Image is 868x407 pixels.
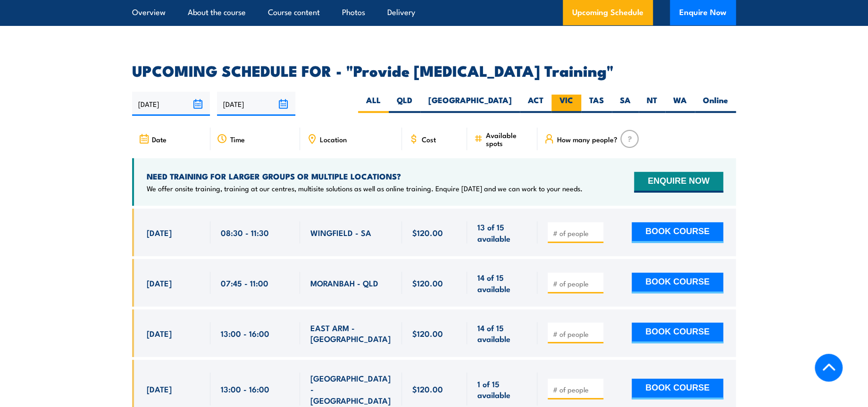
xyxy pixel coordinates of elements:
[132,64,736,77] h2: UPCOMING SCHEDULE FOR - "Provide [MEDICAL_DATA] Training"
[551,95,581,113] label: VIC
[310,373,392,406] span: [GEOGRAPHIC_DATA] - [GEOGRAPHIC_DATA]
[412,383,443,394] span: $120.00
[147,383,172,394] span: [DATE]
[217,92,295,116] input: To date
[634,172,723,193] button: ENQUIRE NOW
[477,221,527,244] span: 13 of 15 available
[147,277,172,288] span: [DATE]
[422,135,436,143] span: Cost
[389,95,420,113] label: QLD
[632,273,723,293] button: BOOK COURSE
[412,328,443,339] span: $120.00
[477,322,527,344] span: 14 of 15 available
[310,322,392,344] span: EAST ARM - [GEOGRAPHIC_DATA]
[632,379,723,399] button: BOOK COURSE
[221,277,268,288] span: 07:45 - 11:00
[553,329,600,339] input: # of people
[632,323,723,343] button: BOOK COURSE
[310,277,378,288] span: MORANBAH - QLD
[230,135,245,143] span: Time
[358,95,389,113] label: ALL
[639,95,665,113] label: NT
[132,92,210,116] input: From date
[221,383,269,394] span: 13:00 - 16:00
[477,272,527,294] span: 14 of 15 available
[632,222,723,243] button: BOOK COURSE
[553,385,600,394] input: # of people
[221,328,269,339] span: 13:00 - 16:00
[320,135,347,143] span: Location
[553,279,600,288] input: # of people
[310,227,371,238] span: WINGFIELD - SA
[147,184,583,193] p: We offer onsite training, training at our centres, multisite solutions as well as online training...
[520,95,551,113] label: ACT
[412,277,443,288] span: $120.00
[553,228,600,238] input: # of people
[147,328,172,339] span: [DATE]
[412,227,443,238] span: $120.00
[612,95,639,113] label: SA
[695,95,736,113] label: Online
[152,135,167,143] span: Date
[557,135,618,143] span: How many people?
[420,95,520,113] label: [GEOGRAPHIC_DATA]
[221,227,269,238] span: 08:30 - 11:30
[147,171,583,181] h4: NEED TRAINING FOR LARGER GROUPS OR MULTIPLE LOCATIONS?
[581,95,612,113] label: TAS
[665,95,695,113] label: WA
[477,378,527,400] span: 1 of 15 available
[147,227,172,238] span: [DATE]
[486,131,531,147] span: Available spots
